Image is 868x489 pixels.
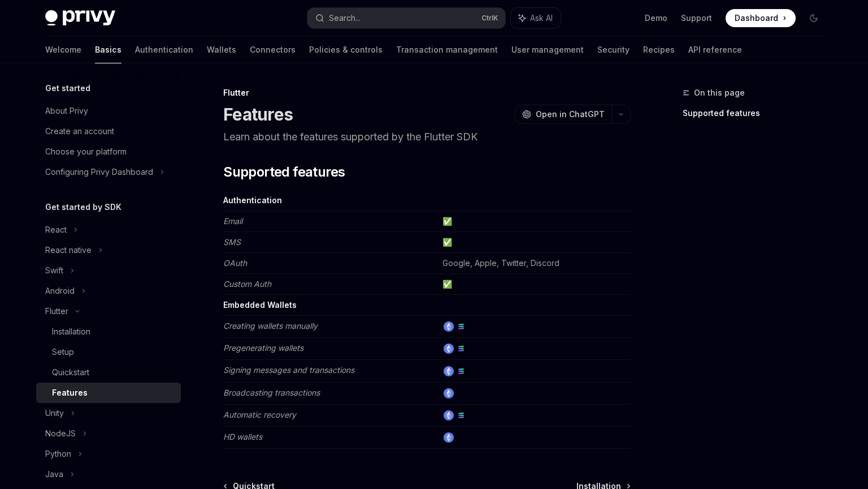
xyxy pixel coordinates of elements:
[45,284,75,298] div: Android
[223,163,345,181] span: Supported features
[515,105,611,124] button: Open in ChatGPT
[223,87,631,98] div: Flutter
[45,447,71,461] div: Python
[726,9,796,27] a: Dashboard
[45,223,67,237] div: React
[223,365,354,375] em: Signing messages and transactions
[45,200,121,214] h5: Get started by SDK
[444,388,454,398] img: ethereum.png
[456,321,466,332] img: solana.png
[536,109,605,120] span: Open in ChatGPT
[36,321,181,342] a: Installation
[223,104,293,125] h1: Features
[223,237,241,247] em: SMS
[223,432,262,441] em: HD wallets
[438,274,631,295] td: ✅
[135,36,193,63] a: Authentication
[735,12,778,24] span: Dashboard
[481,14,498,23] span: Ctrl K
[438,253,631,274] td: Google, Apple, Twitter, Discord
[643,36,675,63] a: Recipes
[444,321,454,332] img: ethereum.png
[52,386,88,400] div: Features
[45,81,90,95] h5: Get started
[223,195,282,205] strong: Authentication
[444,432,454,443] img: ethereum.png
[511,8,561,28] button: Ask AI
[45,125,114,138] div: Create an account
[444,344,454,354] img: ethereum.png
[688,36,742,63] a: API reference
[45,427,76,440] div: NodeJS
[45,304,68,318] div: Flutter
[36,362,181,383] a: Quickstart
[329,11,361,25] div: Search...
[805,9,823,27] button: Toggle dark mode
[438,211,631,232] td: ✅
[444,410,454,421] img: ethereum.png
[36,121,181,141] a: Create an account
[45,264,63,277] div: Swift
[438,232,631,253] td: ✅
[52,345,74,359] div: Setup
[45,36,81,63] a: Welcome
[223,410,296,419] em: Automatic recovery
[456,410,466,421] img: solana.png
[223,279,271,289] em: Custom Auth
[223,258,247,268] em: OAuth
[52,366,89,379] div: Quickstart
[681,12,712,24] a: Support
[309,36,383,63] a: Policies & controls
[45,165,153,179] div: Configuring Privy Dashboard
[597,36,630,63] a: Security
[683,104,832,122] a: Supported features
[530,12,553,24] span: Ask AI
[36,342,181,362] a: Setup
[223,321,318,331] em: Creating wallets manually
[444,366,454,376] img: ethereum.png
[456,366,466,376] img: solana.png
[95,36,121,63] a: Basics
[223,388,320,397] em: Broadcasting transactions
[45,467,63,481] div: Java
[223,343,303,353] em: Pregenerating wallets
[36,101,181,121] a: About Privy
[36,141,181,162] a: Choose your platform
[223,129,631,145] p: Learn about the features supported by the Flutter SDK
[223,216,242,226] em: Email
[45,104,88,118] div: About Privy
[396,36,498,63] a: Transaction management
[250,36,296,63] a: Connectors
[307,8,505,28] button: Search...CtrlK
[694,86,745,100] span: On this page
[207,36,236,63] a: Wallets
[456,344,466,354] img: solana.png
[223,300,297,310] strong: Embedded Wallets
[45,10,115,26] img: dark logo
[36,383,181,403] a: Features
[645,12,667,24] a: Demo
[45,406,64,420] div: Unity
[45,145,127,158] div: Choose your platform
[45,243,92,257] div: React native
[52,325,90,338] div: Installation
[511,36,584,63] a: User management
